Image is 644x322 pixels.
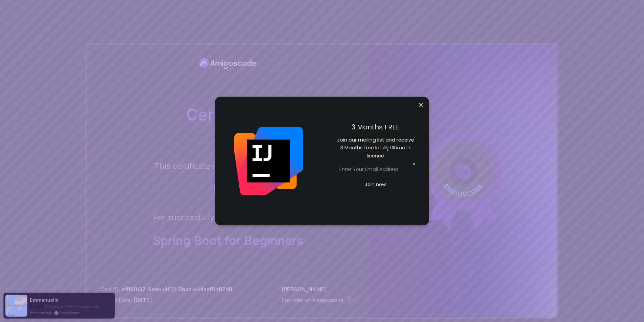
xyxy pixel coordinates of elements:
span: Emmanuelle [30,297,58,303]
img: provesource social proof notification image [5,295,27,317]
span: [DATE] [134,297,152,303]
p: This certificate is proudly presented to: [154,161,302,172]
p: Spring Boot for Beginners [153,234,303,247]
p: For successfully completing the course: [153,212,303,223]
p: Founder of Amigoscode [282,296,343,304]
span: 2 minutes ago [30,310,52,316]
span: Bought [30,303,44,309]
p: Cert ID: [100,285,232,293]
p: Ionut [154,182,302,196]
h2: Certificate [100,107,356,123]
p: Issued Date: [100,296,232,304]
p: [PERSON_NAME] [282,285,356,293]
a: ProveSource [59,310,80,316]
span: eff68b37-9eeb-4f62-9bcc-a44aaf0d82d9 [122,286,232,293]
a: Amigoscode PRO Membership [44,304,99,309]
